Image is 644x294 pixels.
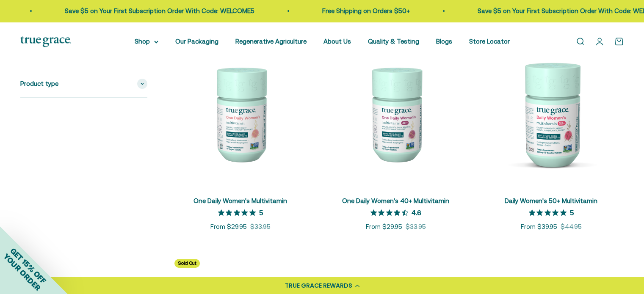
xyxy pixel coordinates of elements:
[529,207,570,219] span: 5 out of 5 stars rating in total 14 reviews.
[323,41,468,186] img: Daily Multivitamin for Immune Support, Energy, Daily Balance, and Healthy Bone Support* Vitamin A...
[65,6,254,16] p: Save $5 on Your First Subscription Order With Code: WELCOME5
[366,222,402,232] sale-price: From $29.95
[436,38,452,45] a: Blogs
[368,38,419,45] a: Quality & Testing
[561,222,582,232] compare-at-price: $44.95
[521,222,557,232] sale-price: From $39.95
[412,208,421,217] p: 4.6
[322,7,410,14] a: Free Shipping on Orders $50+
[406,222,426,232] compare-at-price: $33.95
[175,38,218,45] a: Our Packaging
[20,70,147,97] summary: Product type
[259,208,263,217] p: 5
[135,36,158,47] summary: Shop
[323,38,351,45] a: About Us
[285,281,352,290] div: TRUE GRACE REWARDS
[193,197,287,204] a: One Daily Women's Multivitamin
[570,208,574,217] p: 5
[168,41,313,186] img: We select ingredients that play a concrete role in true health, and we include them at effective ...
[370,207,412,219] span: 4.6 out of 5 stars rating in total 25 reviews.
[20,79,58,89] span: Product type
[218,207,259,219] span: 5 out of 5 stars rating in total 12 reviews.
[505,197,597,204] a: Daily Women's 50+ Multivitamin
[250,222,271,232] compare-at-price: $33.95
[8,246,48,285] span: GET 15% OFF
[469,38,510,45] a: Store Locator
[210,222,247,232] sale-price: From $29.95
[235,38,307,45] a: Regenerative Agriculture
[478,41,624,186] img: Daily Women's 50+ Multivitamin
[2,252,42,292] span: YOUR ORDER
[342,197,449,204] a: One Daily Women's 40+ Multivitamin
